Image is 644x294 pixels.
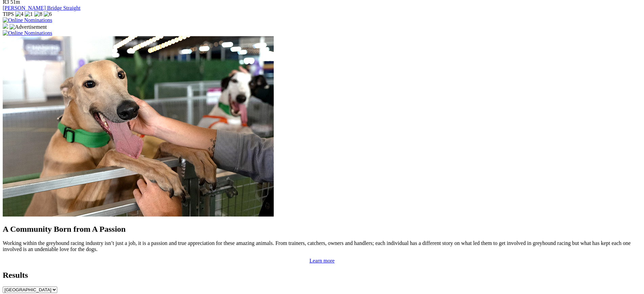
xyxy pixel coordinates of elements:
a: Learn more [309,258,334,264]
h2: Results [3,271,641,280]
h2: A Community Born from A Passion [3,225,641,234]
img: 8 [34,11,42,17]
img: Online Nominations [3,30,52,36]
img: Online Nominations [3,17,52,23]
img: Westy_Cropped.jpg [3,36,274,217]
img: 6 [44,11,52,17]
a: [PERSON_NAME] Bridge Straight [3,5,80,11]
img: 1 [25,11,33,17]
img: 15187_Greyhounds_GreysPlayCentral_Resize_SA_WebsiteBanner_300x115_2025.jpg [3,23,8,29]
p: Working within the greyhound racing industry isn’t just a job, it is a passion and true appreciat... [3,240,641,252]
span: TIPS [3,11,14,17]
img: Advertisement [9,24,47,30]
img: 4 [15,11,23,17]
